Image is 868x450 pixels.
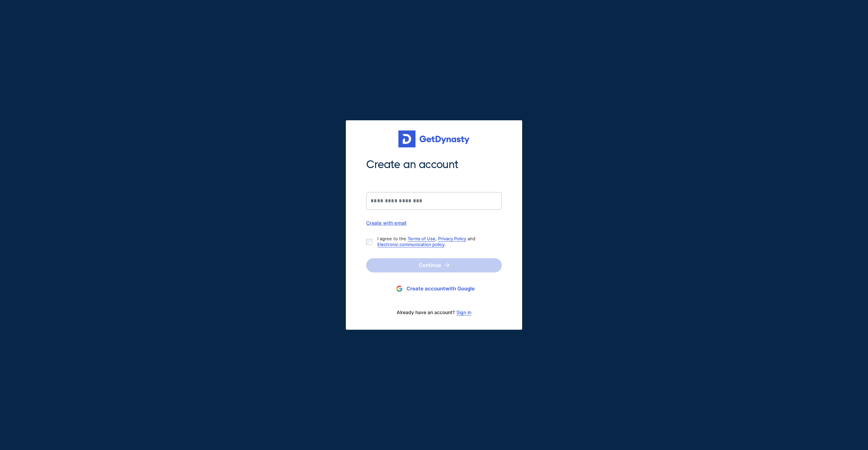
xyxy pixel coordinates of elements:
[456,310,471,315] a: Sign in
[438,236,466,241] a: Privacy Policy
[366,305,502,320] div: Already have an account?
[366,283,502,295] button: Create accountwith Google
[377,242,445,247] a: Electronic communication policy
[398,130,470,147] img: Get started for free with Dynasty Trust Company
[377,236,496,247] p: I agree to the , and .
[408,236,435,241] a: Terms of Use
[366,220,502,226] div: Create with email
[366,158,502,172] span: Create an account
